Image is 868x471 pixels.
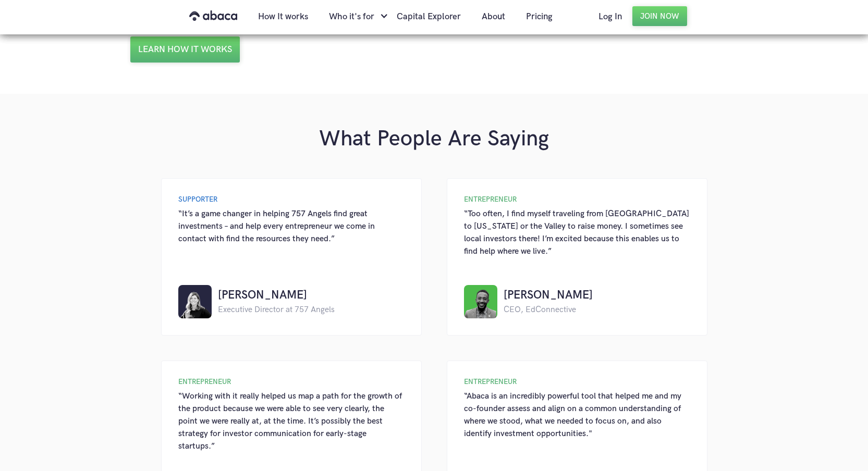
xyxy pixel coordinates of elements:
div: ENTREPRENEUR [464,378,690,386]
h1: What People Are Saying [130,125,738,153]
div: ENTREPRENEUR [464,195,690,204]
div: ENTREPRENEUR [178,378,405,386]
a: Learn how it works [130,36,240,63]
div: SUPPORTER [178,195,405,204]
div: Executive Director at 757 Angels [218,304,335,316]
h4: [PERSON_NAME] [218,287,335,304]
div: “It’s a game changer in helping 757 Angels find great investments – and help every entrepreneur w... [178,208,405,245]
div: CEO, EdConnective [504,304,593,316]
div: “Working with it really helped us map a path for the growth of the product because we were able t... [178,390,405,453]
div: “Too often, I find myself traveling from [GEOGRAPHIC_DATA] to [US_STATE] or the Valley to raise m... [464,208,690,258]
div: “Abaca is an incredibly powerful tool that helped me and my co-founder assess and align on a comm... [464,390,690,440]
a: Join Now [632,6,687,26]
h4: [PERSON_NAME] [504,287,593,304]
